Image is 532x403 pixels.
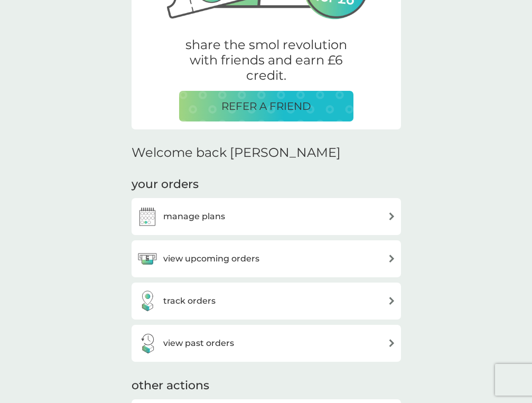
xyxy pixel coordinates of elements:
[179,91,353,121] button: REFER A FRIEND
[132,378,209,394] h3: other actions
[388,212,396,220] img: arrow right
[132,145,341,161] h2: Welcome back [PERSON_NAME]
[132,176,199,193] h3: your orders
[163,252,259,266] h3: view upcoming orders
[221,98,311,115] p: REFER A FRIEND
[388,339,396,347] img: arrow right
[388,297,396,305] img: arrow right
[163,294,216,308] h3: track orders
[163,336,234,350] h3: view past orders
[388,255,396,263] img: arrow right
[163,210,225,223] h3: manage plans
[179,38,353,83] p: share the smol revolution with friends and earn £6 credit.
